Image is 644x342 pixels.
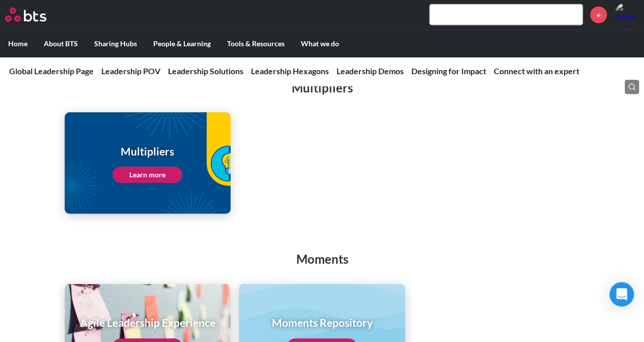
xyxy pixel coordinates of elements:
label: Tools & Resources [219,30,293,57]
img: BTS Logo [5,8,46,22]
a: Designing for Impact [411,66,486,76]
label: What we do [293,30,347,57]
a: + [590,7,607,23]
h1: Moments Repository [271,315,372,330]
div: Open Intercom Messenger [609,282,634,306]
label: People & Learning [145,30,219,57]
label: Sharing Hubs [86,30,145,57]
a: Global Leadership Page [9,66,94,76]
a: Leadership Hexagons [251,66,329,76]
h1: Multipliers [113,144,182,159]
a: Leadership POV [101,66,160,76]
a: Profile [614,3,639,27]
label: About BTS [36,30,86,57]
img: Jaclyn Delagrange [614,3,639,27]
a: Leadership Demos [337,66,404,76]
a: Go home [5,8,65,22]
a: Learn more [113,167,182,183]
a: Connect with an expert [494,66,579,76]
a: Leadership Solutions [168,66,243,76]
h1: Agile Leadership Experience [80,315,215,330]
